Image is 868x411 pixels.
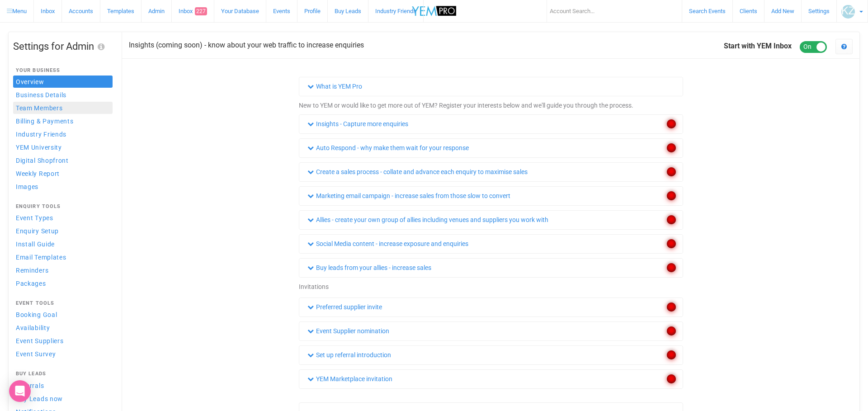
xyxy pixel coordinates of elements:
span: Business Details [16,91,66,99]
a: Team Members [13,102,113,114]
a: YEM University [13,141,113,153]
a: Create a sales process - collate and advance each enquiry to maximise sales [306,167,529,177]
a: Digital Shopfront [13,154,113,166]
a: Packages [13,277,113,289]
a: Social Media content - increase exposure and enquiries [306,239,470,249]
a: Event Suppliers [13,335,113,347]
span: Billing & Payments [16,118,74,125]
h4: Enquiry Tools [16,204,110,209]
span: Overview [16,78,44,85]
h4: Your Business [16,68,110,73]
span: Availability [16,324,50,331]
a: Preferred supplier invite [306,302,383,312]
a: Install Guide [13,238,113,250]
a: Booking Goal [13,308,113,321]
a: Buy leads from your allies - increase sales [306,263,433,273]
span: Enquiry Setup [16,227,59,235]
span: Clients [740,8,757,14]
a: Allies - create your own group of allies including venues and suppliers you work with [306,215,550,225]
span: YEM University [16,144,62,151]
div: Invitations [299,282,683,291]
div: Open Intercom Messenger [9,380,31,402]
span: Search Events [689,8,726,14]
span: Event Survey [16,350,56,358]
a: Buy Leads now [13,392,113,405]
span: Packages [16,280,46,287]
span: Install Guide [16,241,55,248]
span: Event Types [16,214,53,222]
a: Set up referral introduction [306,350,392,360]
a: Industry Friends [13,128,113,140]
a: Business Details [13,89,113,101]
a: Availability [13,321,113,334]
span: Event Suppliers [16,337,64,345]
a: YEM Marketplace invitation [306,374,394,384]
a: Billing & Payments [13,115,113,127]
span: 227 [195,7,207,15]
span: Weekly Report [16,170,60,177]
span: Email Templates [16,254,66,261]
a: Email Templates [13,251,113,263]
a: Marketing email campaign - increase sales from those slow to convert [306,191,512,201]
a: What is YEM Pro [306,81,363,91]
span: Reminders [16,267,48,274]
a: Event Supplier nomination [306,326,391,336]
a: Referrals [13,379,113,392]
h1: Settings for Admin [13,41,113,52]
span: Digital Shopfront [16,157,69,164]
p: New to YEM or would like to get more out of YEM? Register your interests below and we'll guide yo... [299,101,633,110]
a: Event Survey [13,348,113,360]
a: Weekly Report [13,167,113,180]
span: Images [16,183,38,190]
a: Auto Respond - why make them wait for your response [306,143,470,153]
a: Overview [13,76,113,88]
h2: Insights (coming soon) - know about your web traffic to increase enquiries [129,41,364,49]
a: Event Types [13,212,113,224]
h4: Buy Leads [16,371,110,377]
legend: Start with YEM Inbox [724,41,827,52]
span: Booking Goal [16,311,57,318]
a: Images [13,180,113,193]
h4: Event Tools [16,301,110,306]
a: Reminders [13,264,113,276]
span: Team Members [16,104,62,112]
a: Enquiry Setup [13,225,113,237]
a: Insights - Capture more enquiries [306,119,410,129]
span: Add New [771,8,794,14]
img: KZ.jpg [841,5,855,19]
